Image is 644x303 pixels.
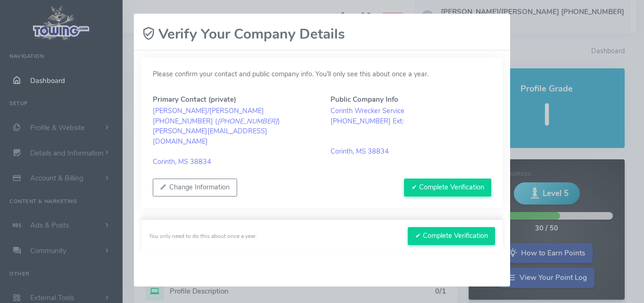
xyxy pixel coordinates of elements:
p: Please confirm your contact and public company info. You’ll only see this about once a year. [153,69,491,80]
h2: Verify Your Company Details [141,26,345,42]
h5: Public Company Info [330,96,491,103]
blockquote: Corinth Wrecker Service [PHONE_NUMBER] Ext: Corinth, MS 38834 [330,106,491,157]
button: ✔ Complete Verification [404,179,491,197]
blockquote: [PERSON_NAME]/[PERSON_NAME] [PHONE_NUMBER] ( ) [PERSON_NAME][EMAIL_ADDRESS][DOMAIN_NAME] Corinth,... [153,106,314,167]
button: Change Information [153,179,237,197]
button: ✔ Complete Verification [408,227,495,245]
em: [PHONE_NUMBER] [217,116,278,126]
div: You only need to do this about once a year. [149,232,257,240]
h5: Primary Contact (private) [153,96,314,103]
